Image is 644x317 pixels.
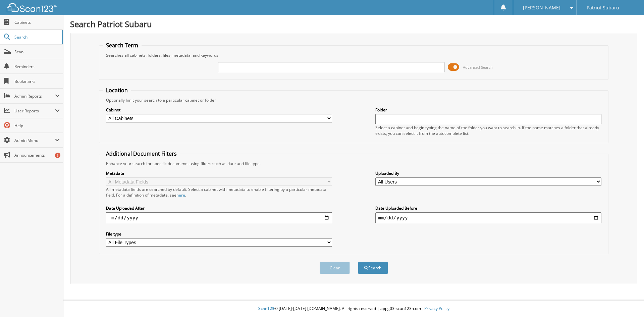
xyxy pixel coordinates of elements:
button: Search [358,262,388,274]
label: File type [106,231,332,237]
div: Searches all cabinets, folders, files, metadata, and keywords [103,52,605,58]
legend: Search Term [103,42,142,49]
a: Privacy Policy [424,306,449,311]
h1: Search Patriot Subaru [70,18,637,30]
label: Metadata [106,170,332,176]
legend: Additional Document Filters [103,150,180,157]
div: Optionally limit your search to a particular cabinet or folder [103,97,605,103]
span: Scan [14,49,60,55]
a: here [176,192,185,198]
label: Date Uploaded After [106,205,332,211]
span: Patriot Subaru [587,6,619,10]
img: scan123-logo-white.svg [7,3,57,12]
span: Admin Reports [14,93,55,99]
div: © [DATE]-[DATE] [DOMAIN_NAME]. All rights reserved | appg03-scan123-com | [63,301,644,317]
label: Date Uploaded Before [375,205,601,211]
span: [PERSON_NAME] [523,6,560,10]
div: Select a cabinet and begin typing the name of the folder you want to search in. If the name match... [375,125,601,136]
span: Advanced Search [463,65,493,70]
legend: Location [103,87,131,94]
span: Admin Menu [14,138,55,143]
div: All metadata fields are searched by default. Select a cabinet with metadata to enable filtering b... [106,187,332,198]
label: Folder [375,107,601,113]
label: Cabinet [106,107,332,113]
span: Announcements [14,152,60,158]
span: Help [14,123,60,128]
span: Scan123 [258,306,274,311]
div: Enhance your search for specific documents using filters such as date and file type. [103,161,605,166]
input: start [106,212,332,223]
span: Reminders [14,64,60,69]
span: Cabinets [14,19,60,25]
button: Clear [320,262,350,274]
div: 6 [55,153,60,158]
label: Uploaded By [375,170,601,176]
span: Bookmarks [14,78,60,84]
span: User Reports [14,108,55,114]
span: Search [14,34,59,40]
input: end [375,212,601,223]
